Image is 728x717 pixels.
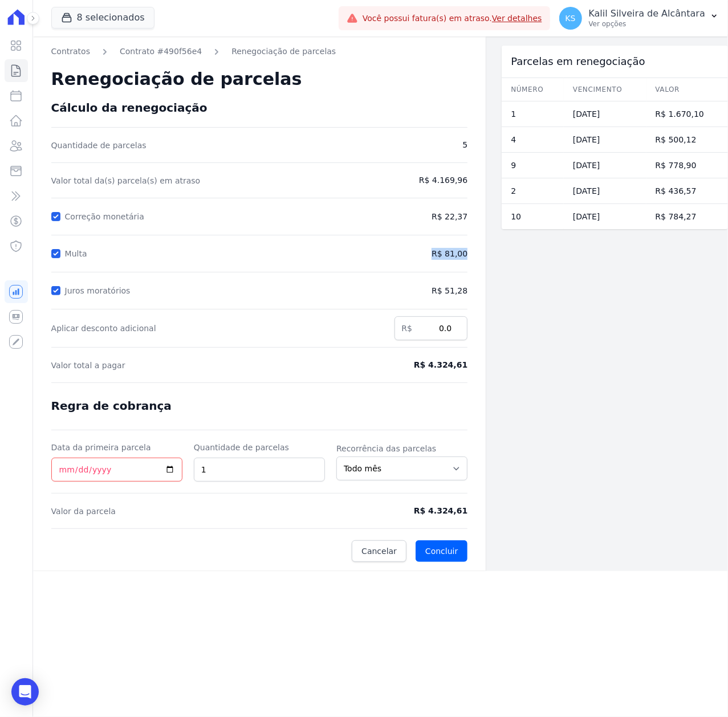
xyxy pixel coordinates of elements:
th: Número [502,78,564,101]
span: Cancelar [361,545,397,557]
label: Multa [65,249,92,258]
td: R$ 784,27 [646,204,728,230]
th: Vencimento [564,78,646,101]
span: R$ 81,00 [372,248,468,260]
span: R$ 4.169,96 [372,174,468,186]
td: R$ 436,57 [646,178,728,204]
span: R$ 4.324,61 [372,359,468,371]
button: KS Kalil Silveira de Alcântara Ver opções [550,2,728,34]
span: Cálculo da renegociação [51,101,208,115]
span: R$ 51,28 [372,285,468,297]
a: Renegociação de parcelas [231,46,336,58]
span: Quantidade de parcelas [51,140,361,151]
label: Recorrência das parcelas [336,443,467,454]
span: Valor total da(s) parcela(s) em atraso [51,175,361,186]
p: Ver opções [589,19,705,28]
a: Ver detalhes [492,14,542,23]
a: Cancelar [352,540,406,562]
a: Contratos [51,46,90,58]
td: [DATE] [564,127,646,153]
span: Valor da parcela [51,506,361,517]
div: Open Intercom Messenger [11,678,39,706]
td: 2 [502,178,564,204]
span: Renegociação de parcelas [51,69,302,89]
span: Valor total a pagar [51,360,361,371]
label: Quantidade de parcelas [194,442,325,453]
p: Kalil Silveira de Alcântara [589,8,705,19]
span: KS [566,14,576,22]
nav: Breadcrumb [51,46,468,58]
span: Você possui fatura(s) em atraso. [363,13,542,25]
td: [DATE] [564,153,646,178]
div: Parcelas em renegociação [502,46,728,78]
button: Concluir [416,540,467,562]
td: R$ 778,90 [646,153,728,178]
a: Contrato #490f56e4 [120,46,202,58]
button: 8 selecionados [51,7,154,28]
td: [DATE] [564,101,646,127]
td: 10 [502,204,564,230]
label: Juros moratórios [65,286,135,295]
td: [DATE] [564,178,646,204]
td: [DATE] [564,204,646,230]
label: Data da primeira parcela [51,442,182,453]
span: R$ 22,37 [432,211,467,223]
td: R$ 500,12 [646,127,728,153]
span: Regra de cobrança [51,399,172,413]
label: Correção monetária [65,212,149,221]
td: 4 [502,127,564,153]
th: Valor [646,78,728,101]
label: Aplicar desconto adicional [51,323,384,334]
span: 5 [372,139,468,151]
td: 1 [502,101,564,127]
td: 9 [502,153,564,178]
td: R$ 1.670,10 [646,101,728,127]
span: R$ 4.324,61 [372,505,468,517]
